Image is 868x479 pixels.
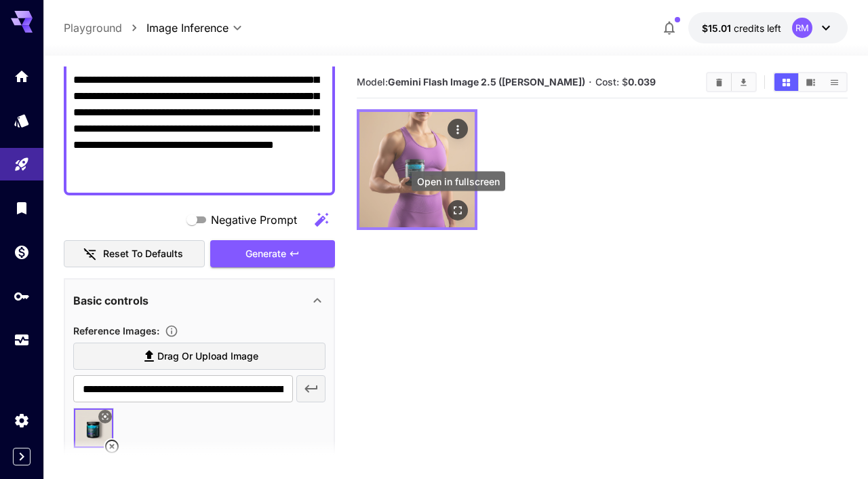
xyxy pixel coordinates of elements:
[734,22,781,34] span: credits left
[388,76,585,88] b: Gemini Flash Image 2.5 ([PERSON_NAME])
[792,18,812,38] div: RM
[14,112,30,129] div: Models
[73,325,159,337] span: Reference Images :
[448,200,469,221] div: Open in fullscreen
[589,74,592,90] p: ·
[732,73,755,91] button: Download All
[14,332,30,349] div: Usage
[14,244,30,261] div: Wallet
[706,72,757,92] div: Clear AllDownload All
[707,73,731,91] button: Clear All
[13,448,31,465] button: Expand sidebar
[157,348,258,365] span: Drag or upload image
[14,199,30,216] div: Library
[159,324,184,338] button: Upload a reference image to guide the result. This is needed for Image-to-Image or Inpainting. Su...
[146,20,229,36] span: Image Inference
[359,112,475,227] img: Z
[64,20,146,36] nav: breadcrumb
[211,212,297,228] span: Negative Prompt
[595,76,656,88] span: Cost: $
[628,76,656,88] b: 0.039
[688,12,848,43] button: $15.0108RM
[357,76,585,88] span: Model:
[773,72,848,92] div: Show media in grid viewShow media in video viewShow media in list view
[774,73,798,91] button: Show media in grid view
[823,73,846,91] button: Show media in list view
[14,412,30,429] div: Settings
[14,156,30,173] div: Playground
[412,172,505,191] div: Open in fullscreen
[245,246,286,263] span: Generate
[73,292,149,309] p: Basic controls
[14,288,30,305] div: API Keys
[799,73,823,91] button: Show media in video view
[73,343,325,370] label: Drag or upload image
[64,20,122,36] a: Playground
[448,119,469,139] div: Actions
[73,284,325,317] div: Basic controls
[210,240,335,268] button: Generate
[64,240,205,268] button: Reset to defaults
[702,21,781,35] div: $15.0108
[14,68,30,85] div: Home
[702,22,734,34] span: $15.01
